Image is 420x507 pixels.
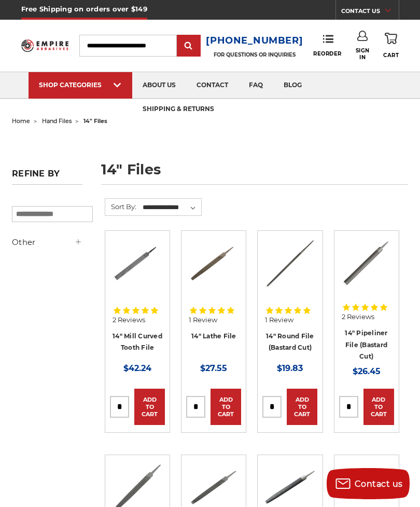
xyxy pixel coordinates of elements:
a: about us [132,72,186,99]
a: 14" Mill Curved Tooth File [113,332,162,352]
a: Reorder [313,34,342,57]
a: 14 inch pipeliner file [342,238,391,288]
span: Reorder [313,50,342,57]
span: $19.83 [277,363,303,373]
h5: Refine by [12,169,82,185]
a: Quick view [265,473,319,501]
span: 1 Review [265,317,293,323]
a: Add to Cart [363,389,394,425]
a: 14 Inch Round File Bastard Cut, Double Cut [265,238,315,288]
span: Cart [383,52,399,59]
a: home [12,117,30,125]
a: 14" Lathe File [191,332,236,340]
a: CONTACT US [341,5,399,20]
a: Quick view [189,249,243,277]
a: 14" Pipeliner File (Bastard Cut) [345,329,387,360]
a: [PHONE_NUMBER] [206,33,303,48]
span: Contact us [355,479,403,489]
a: Add to Cart [134,389,165,425]
img: 14 inch pipeliner file [342,239,391,288]
input: Submit [178,36,199,57]
p: FOR QUESTIONS OR INQUIRIES [206,51,303,58]
a: shipping & returns [132,97,225,123]
a: Add to Cart [287,389,317,425]
span: 2 Reviews [113,317,145,323]
a: Add to Cart [211,389,241,425]
img: 14 Inch Round File Bastard Cut, Double Cut [265,239,315,288]
a: hand files [42,117,72,125]
img: Empire Abrasives [21,36,69,55]
a: contact [186,72,239,99]
select: Sort By: [141,200,201,215]
a: Cart [383,31,399,60]
span: 2 Reviews [342,313,374,320]
span: 14" files [83,117,107,125]
a: Quick view [113,473,167,501]
button: Contact us [327,468,410,499]
span: $27.55 [200,363,227,373]
h5: Other [12,236,82,249]
h1: 14" files [101,162,408,185]
a: faq [239,72,273,99]
a: Quick view [189,473,243,501]
div: SHOP CATEGORIES [39,81,122,89]
a: Quick view [113,249,167,277]
span: 1 Review [189,317,217,323]
img: 14 Inch Lathe File, Single Cut [189,238,239,288]
span: $26.45 [353,366,381,376]
img: 14" Mill Curved Tooth File with Tang [113,238,162,288]
span: Sign In [356,47,370,61]
a: Quick view [265,249,319,277]
label: Sort By: [105,199,136,214]
a: Quick view [342,249,396,277]
a: 14" Round File (Bastard Cut) [266,332,314,352]
span: $42.24 [123,363,151,373]
a: blog [273,72,312,99]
